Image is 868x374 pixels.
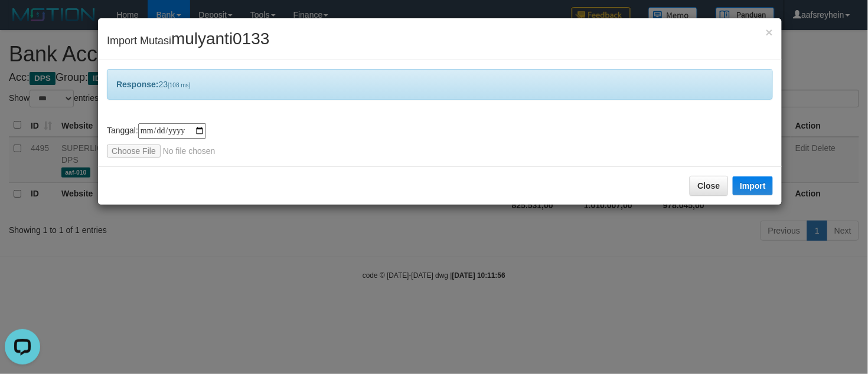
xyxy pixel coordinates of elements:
span: × [766,25,773,39]
span: mulyanti0133 [171,29,270,48]
button: Import [733,176,773,195]
div: Tanggal: [107,123,773,158]
span: Import Mutasi [107,35,270,47]
button: Close [690,176,727,196]
b: Response: [116,80,159,89]
div: 23 [107,69,773,100]
button: Open LiveChat chat widget [5,5,40,40]
button: Close [766,26,773,38]
span: [108 ms] [168,82,190,88]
